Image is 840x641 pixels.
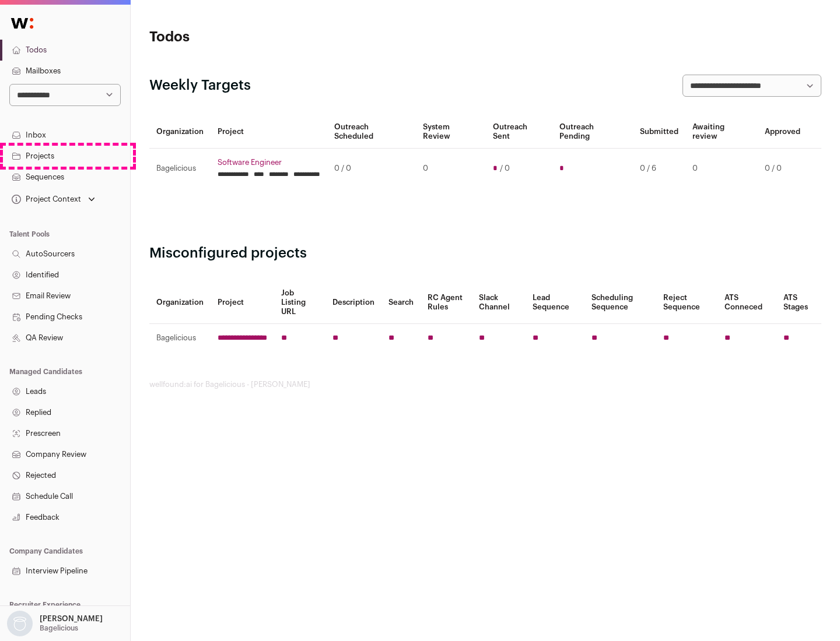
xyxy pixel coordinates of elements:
[149,281,211,324] th: Organization
[633,149,685,189] td: 0 / 6
[9,195,81,204] div: Project Context
[40,624,78,633] p: Bagelicious
[211,281,274,324] th: Project
[421,281,471,324] th: RC Agent Rules
[9,191,97,207] button: Open dropdown
[218,158,320,167] a: Software Engineer
[552,115,632,149] th: Outreach Pending
[776,281,821,324] th: ATS Stages
[486,115,553,149] th: Outreach Sent
[149,380,821,389] footer: wellfound:ai for Bagelicious - [PERSON_NAME]
[274,281,325,324] th: Job Listing URL
[325,281,381,324] th: Description
[472,281,526,324] th: Slack Channel
[5,611,105,636] button: Open dropdown
[327,115,416,149] th: Outreach Scheduled
[685,115,758,149] th: Awaiting review
[7,611,33,636] img: nopic.png
[149,28,373,47] h1: Todos
[5,12,40,35] img: Wellfound
[381,281,421,324] th: Search
[758,149,807,189] td: 0 / 0
[500,164,510,173] span: / 0
[758,115,807,149] th: Approved
[149,324,211,353] td: Bagelicious
[149,115,211,149] th: Organization
[717,281,776,324] th: ATS Conneced
[584,281,656,324] th: Scheduling Sequence
[685,149,758,189] td: 0
[211,115,327,149] th: Project
[656,281,718,324] th: Reject Sequence
[633,115,685,149] th: Submitted
[149,149,211,189] td: Bagelicious
[40,614,103,624] p: [PERSON_NAME]
[327,149,416,189] td: 0 / 0
[149,76,251,95] h2: Weekly Targets
[149,244,821,263] h2: Misconfigured projects
[416,149,485,189] td: 0
[416,115,485,149] th: System Review
[526,281,584,324] th: Lead Sequence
